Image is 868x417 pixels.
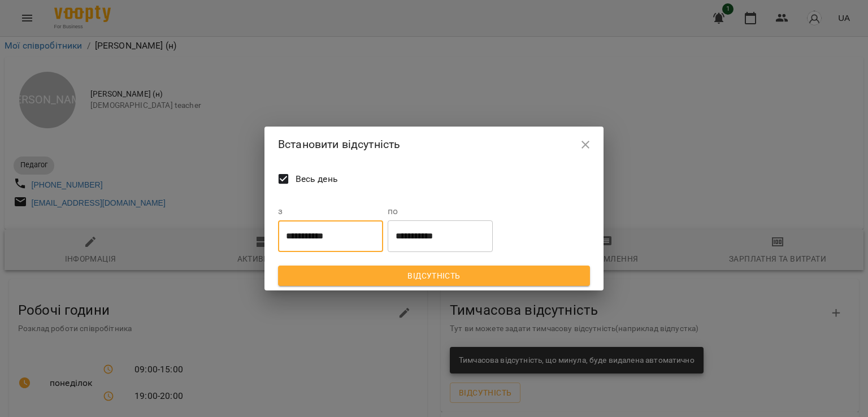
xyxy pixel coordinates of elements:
label: по [388,207,493,216]
button: Відсутність [278,266,590,286]
h2: Встановити відсутність [278,136,590,153]
span: Весь день [296,172,338,186]
span: Відсутність [287,269,581,283]
label: з [278,207,383,216]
